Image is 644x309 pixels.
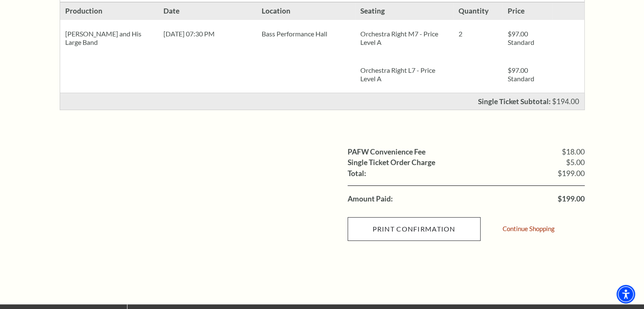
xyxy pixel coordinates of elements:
p: 2 [459,30,498,38]
span: $97.00 Standard [508,30,534,46]
span: $199.00 [558,195,585,203]
div: [PERSON_NAME] and His Large Band [60,20,158,56]
span: $97.00 Standard [508,66,534,83]
span: $194.00 [552,97,579,106]
h3: Price [503,3,552,20]
h3: Seating [355,3,453,20]
label: PAFW Convenience Fee [348,148,426,156]
span: $18.00 [562,148,585,156]
h3: Date [158,3,257,20]
p: Single Ticket Subtotal: [478,98,551,105]
p: Orchestra Right L7 - Price Level A [360,66,448,83]
input: Submit button [348,217,481,241]
span: $5.00 [566,159,585,166]
h3: Production [60,3,158,20]
label: Amount Paid: [348,195,393,203]
h3: Location [257,3,355,20]
div: Accessibility Menu [616,285,635,303]
label: Total: [348,170,366,177]
label: Single Ticket Order Charge [348,159,435,166]
p: Orchestra Right M7 - Price Level A [360,30,448,47]
a: Continue Shopping [503,226,555,232]
h3: Quantity [453,3,503,20]
span: $199.00 [558,170,585,177]
span: Bass Performance Hall [262,30,327,38]
div: [DATE] 07:30 PM [158,20,257,48]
